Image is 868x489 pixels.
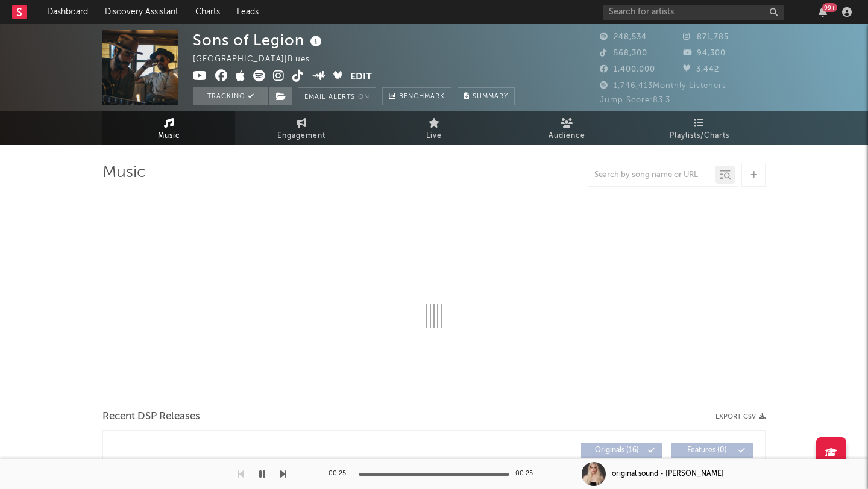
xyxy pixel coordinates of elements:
input: Search by song name or URL [588,170,715,180]
span: Features ( 0 ) [679,447,735,454]
span: 248,534 [600,33,647,41]
button: 99+ [819,7,827,17]
a: Live [368,111,500,145]
button: Edit [350,70,372,85]
span: Benchmark [399,90,445,104]
span: 1,746,413 Monthly Listeners [600,82,726,90]
a: Engagement [235,111,368,145]
a: Music [102,111,235,145]
div: Sons of Legion [193,30,325,50]
span: 94,300 [683,49,726,57]
input: Search for artists [603,5,784,20]
button: Email AlertsOn [298,87,376,105]
em: On [358,94,370,101]
button: Features(0) [671,443,753,458]
span: Recent DSP Releases [102,410,200,424]
button: Originals(16) [581,443,662,458]
span: Live [426,129,442,143]
span: 1,400,000 [600,66,655,73]
span: Originals ( 16 ) [589,447,644,454]
button: Summary [458,87,515,105]
a: Playlists/Charts [633,111,766,145]
div: 00:25 [329,467,353,481]
span: Playlists/Charts [670,129,729,143]
span: 871,785 [683,33,729,41]
span: Music [158,129,180,143]
span: 3,442 [683,66,719,73]
a: Benchmark [382,87,451,105]
div: 00:25 [515,467,539,481]
span: Summary [473,93,508,100]
span: Engagement [277,129,325,143]
div: 99 + [822,3,837,12]
div: original sound - [PERSON_NAME] [612,469,724,479]
div: [GEOGRAPHIC_DATA] | Blues [193,52,324,67]
span: Audience [549,129,585,143]
span: 568,300 [600,49,647,57]
button: Export CSV [715,413,766,420]
button: Tracking [193,87,268,105]
span: Jump Score: 83.3 [600,96,670,104]
a: Audience [500,111,633,145]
